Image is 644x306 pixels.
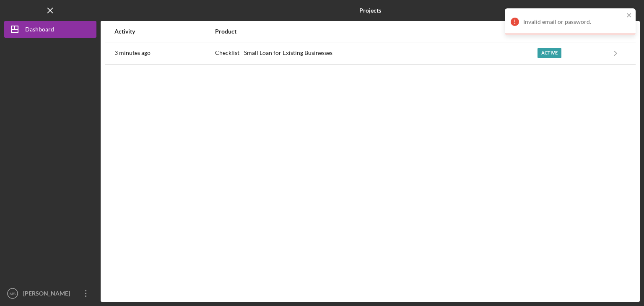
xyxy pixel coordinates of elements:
[114,49,151,56] time: 2025-10-10 19:35
[114,28,214,35] div: Activity
[21,285,75,304] div: [PERSON_NAME]
[626,12,632,20] button: close
[10,291,16,296] text: MS
[215,28,537,35] div: Product
[4,21,96,38] button: Dashboard
[25,21,54,40] div: Dashboard
[4,285,96,302] button: MS[PERSON_NAME]
[359,7,381,14] b: Projects
[523,18,624,25] div: Invalid email or password.
[538,48,561,58] div: Active
[215,43,537,64] div: Checklist - Small Loan for Existing Businesses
